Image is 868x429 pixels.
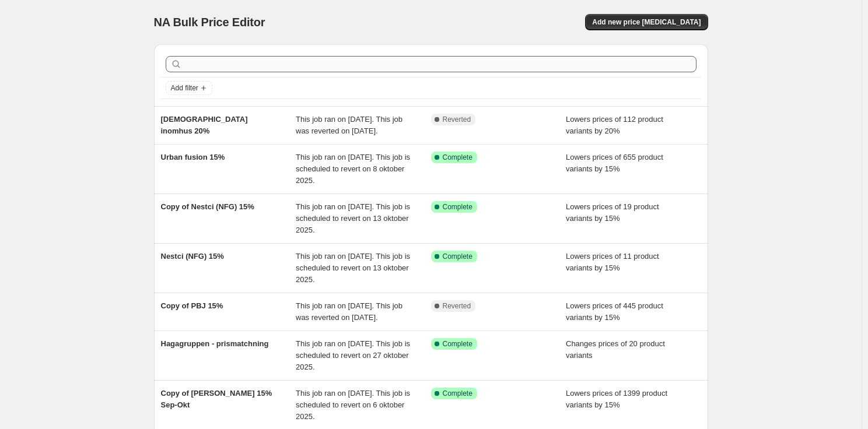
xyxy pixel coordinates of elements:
span: Complete [443,202,473,212]
span: This job ran on [DATE]. This job is scheduled to revert on 13 oktober 2025. [296,202,410,234]
span: Lowers prices of 655 product variants by 15% [566,153,663,173]
span: Changes prices of 20 product variants [566,339,665,360]
span: Lowers prices of 445 product variants by 15% [566,301,663,322]
span: Nestci (NFG) 15% [161,252,224,261]
span: This job ran on [DATE]. This job is scheduled to revert on 27 oktober 2025. [296,339,410,371]
span: Complete [443,389,473,398]
span: Copy of PBJ 15% [161,301,223,310]
button: Add new price [MEDICAL_DATA] [585,14,708,30]
span: Reverted [443,301,471,311]
span: Lowers prices of 11 product variants by 15% [566,252,659,272]
span: This job ran on [DATE]. This job was reverted on [DATE]. [296,301,402,322]
span: Reverted [443,115,471,124]
span: NA Bulk Price Editor [154,16,265,29]
span: This job ran on [DATE]. This job is scheduled to revert on 8 oktober 2025. [296,153,410,185]
span: Complete [443,252,473,261]
span: Add new price [MEDICAL_DATA] [592,17,701,27]
span: Copy of Nestci (NFG) 15% [161,202,254,211]
span: This job ran on [DATE]. This job is scheduled to revert on 13 oktober 2025. [296,252,410,284]
span: Complete [443,153,473,162]
span: Complete [443,339,473,349]
span: Copy of [PERSON_NAME] 15% Sep-Okt [161,389,272,409]
span: Urban fusion 15% [161,153,225,161]
span: Lowers prices of 19 product variants by 15% [566,202,659,223]
span: [DEMOGRAPHIC_DATA] inomhus 20% [161,115,248,135]
span: Lowers prices of 112 product variants by 20% [566,115,663,135]
span: Add filter [171,83,198,93]
span: Lowers prices of 1399 product variants by 15% [566,389,667,409]
span: This job ran on [DATE]. This job was reverted on [DATE]. [296,115,402,135]
span: This job ran on [DATE]. This job is scheduled to revert on 6 oktober 2025. [296,389,410,421]
span: Hagagruppen - prismatchning [161,339,269,348]
button: Add filter [166,81,212,95]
